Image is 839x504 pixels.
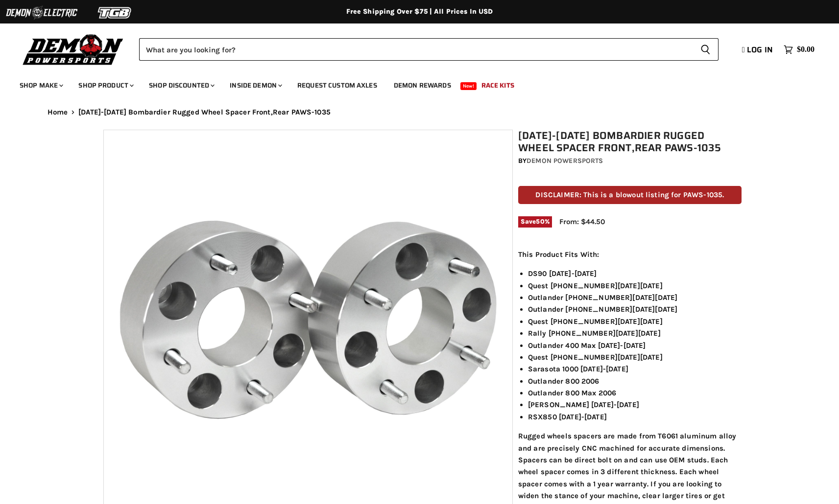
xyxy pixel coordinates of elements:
[28,7,812,16] div: Free Shipping Over $75 | All Prices In USD
[142,75,220,95] a: Shop Discounted
[528,316,742,327] li: Quest [PHONE_NUMBER][DATE][DATE]
[528,268,742,279] li: DS90 [DATE]-[DATE]
[12,71,812,95] ul: Main menu
[738,46,779,54] a: Log in
[693,38,719,61] button: Search
[797,45,815,54] span: $0.00
[139,38,719,61] form: Product
[528,399,742,411] li: [PERSON_NAME] [DATE]-[DATE]
[460,82,477,90] span: New!
[5,3,78,22] img: Demon Electric Logo 2
[528,375,742,387] li: Outlander 800 2006
[528,387,742,399] li: Outlander 800 Max 2006
[528,351,742,363] li: Quest [PHONE_NUMBER][DATE][DATE]
[747,44,773,56] span: Log in
[528,292,742,303] li: Outlander [PHONE_NUMBER][DATE][DATE]
[528,280,742,292] li: Quest [PHONE_NUMBER][DATE][DATE]
[518,156,742,166] div: by
[12,75,69,95] a: Shop Make
[20,32,127,67] img: Demon Powersports
[528,363,742,375] li: Sarasota 1000 [DATE]-[DATE]
[528,340,742,351] li: Outlander 400 Max [DATE]-[DATE]
[559,217,605,226] span: From: $44.50
[528,411,742,423] li: RSX850 [DATE]-[DATE]
[518,249,742,260] p: This Product Fits With:
[222,75,288,95] a: Inside Demon
[536,218,544,225] span: 50
[474,75,522,95] a: Race Kits
[139,38,693,61] input: Search
[779,43,819,57] a: $0.00
[528,327,742,339] li: Rally [PHONE_NUMBER][DATE][DATE]
[386,75,458,95] a: Demon Rewards
[518,130,742,154] h1: [DATE]-[DATE] Bombardier Rugged Wheel Spacer Front,Rear PAWS-1035
[28,108,812,116] nav: Breadcrumbs
[518,216,552,227] span: Save %
[78,108,331,116] span: [DATE]-[DATE] Bombardier Rugged Wheel Spacer Front,Rear PAWS-1035
[528,303,742,315] li: Outlander [PHONE_NUMBER][DATE][DATE]
[518,186,742,204] p: DISCLAIMER: This is a blowout listing for PAWS-1035.
[48,108,68,116] a: Home
[71,75,140,95] a: Shop Product
[78,3,152,22] img: TGB Logo 2
[290,75,384,95] a: Request Custom Axles
[527,157,603,165] a: Demon Powersports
